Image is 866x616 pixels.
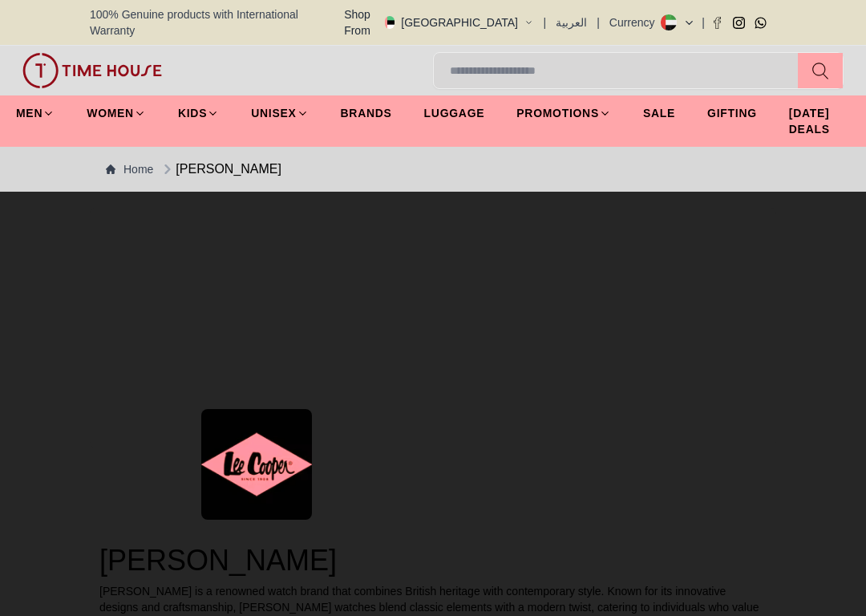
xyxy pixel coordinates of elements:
span: 100% Genuine products with International Warranty [90,6,336,38]
span: LUGGAGE [424,105,485,121]
span: UNISEX [251,105,296,121]
button: العربية [556,14,587,30]
a: [DATE] DEALS [789,99,850,144]
span: KIDS [178,105,207,121]
a: Whatsapp [755,17,767,29]
div: Currency [609,14,662,30]
a: BRANDS [341,99,392,128]
a: UNISEX [251,99,308,128]
div: [PERSON_NAME] [160,160,281,179]
span: MEN [16,105,42,121]
a: KIDS [178,99,219,128]
a: GIFTING [707,99,757,128]
img: ... [90,208,776,448]
img: ... [22,53,162,88]
span: [DATE] DEALS [789,105,850,137]
nav: Breadcrumb [90,147,776,192]
span: | [597,14,600,30]
button: Shop From[GEOGRAPHIC_DATA] [336,6,534,38]
a: Facebook [711,17,723,29]
span: | [702,14,705,30]
a: MEN [16,99,55,128]
span: | [544,14,547,30]
span: GIFTING [707,105,757,121]
a: Instagram [733,17,745,29]
span: PROMOTIONS [516,105,599,121]
h2: [PERSON_NAME] [99,545,767,577]
img: ... [201,409,312,520]
a: LUGGAGE [424,99,485,128]
span: SALE [643,105,675,121]
img: United Arab Emirates [385,16,395,29]
a: PROMOTIONS [516,99,611,128]
a: Home [106,161,153,177]
a: SALE [643,99,675,128]
a: WOMEN [87,99,146,128]
span: BRANDS [341,105,392,121]
span: WOMEN [87,105,134,121]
